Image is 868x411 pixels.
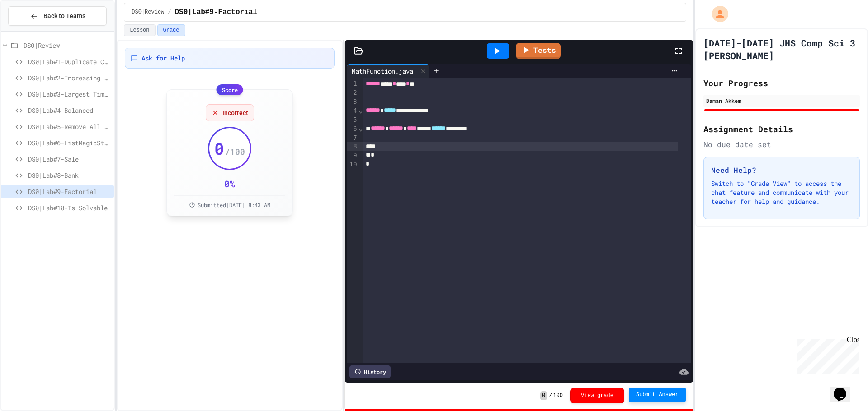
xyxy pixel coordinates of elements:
[711,179,852,206] p: Switch to "Grade View" to access the chat feature and communicate with your teacher for help and ...
[132,9,164,16] span: DS0|Review
[711,165,852,175] h3: Need Help?
[553,392,563,399] span: 100
[8,6,107,26] button: Back to Teams
[214,139,224,157] span: 0
[540,391,547,400] span: 0
[347,160,359,169] div: 10
[347,106,359,115] div: 4
[347,64,429,78] div: MathFunction.java
[347,66,418,76] div: MathFunction.java
[28,73,110,83] span: DS0|Lab#2-Increasing Neighbors
[703,4,731,24] div: My Account
[175,7,257,18] span: DS0|Lab#9-Factorial
[28,57,110,66] span: DS0|Lab#1-Duplicate Count
[347,88,359,97] div: 2
[347,97,359,106] div: 3
[222,108,248,117] span: Incorrect
[706,97,857,105] div: Daman Akkem
[28,203,110,212] span: DS0|Lab#10-Is Solvable
[124,24,155,36] button: Lesson
[830,375,859,402] iframe: chat widget
[157,24,185,36] button: Grade
[168,9,171,16] span: /
[347,115,359,125] div: 5
[636,391,679,398] span: Submit Answer
[347,79,359,88] div: 1
[28,187,110,196] span: DS0|Lab#9-Factorial
[570,388,624,403] button: View grade
[703,37,860,62] h1: [DATE]-[DATE] JHS Comp Sci 3 [PERSON_NAME]
[142,54,185,63] span: Ask for Help
[24,41,110,50] span: DS0|Review
[28,171,110,180] span: DS0|Lab#8-Bank
[28,106,110,115] span: DS0|Lab#4-Balanced
[28,138,110,148] span: DS0|Lab#6-ListMagicStrings
[198,201,270,208] span: Submitted [DATE] 8:43 AM
[28,154,110,164] span: DS0|Lab#7-Sale
[28,122,110,131] span: DS0|Lab#5-Remove All In Range
[703,123,860,135] h2: Assignment Details
[549,392,552,399] span: /
[225,145,245,158] span: / 100
[217,84,243,95] div: Score
[703,77,860,89] h2: Your Progress
[347,151,359,160] div: 9
[43,11,85,21] span: Back to Teams
[347,142,359,151] div: 8
[359,125,363,132] span: Fold line
[629,388,686,402] button: Submit Answer
[28,89,110,99] span: DS0|Lab#3-Largest Time Denominations
[793,336,859,374] iframe: chat widget
[359,107,363,114] span: Fold line
[347,134,359,143] div: 7
[349,365,391,378] div: History
[516,43,561,59] a: Tests
[347,125,359,134] div: 6
[703,139,860,150] div: No due date set
[224,177,235,190] div: 0 %
[4,4,62,57] div: Chat with us now!Close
